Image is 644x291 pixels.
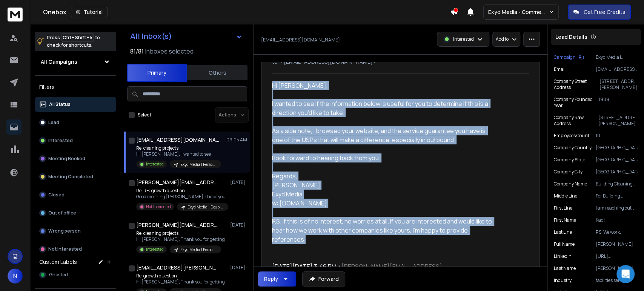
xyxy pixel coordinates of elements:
button: N [8,268,23,283]
button: Wrong person [35,224,116,239]
p: [EMAIL_ADDRESS][DOMAIN_NAME] [261,37,340,43]
p: Not Interested [146,204,171,210]
div: I wanted to see if the information below is useful for you to determine if this is a direction yo... [272,99,492,117]
span: Ctrl + Shift + k [61,33,94,42]
button: Campaign [554,54,584,60]
p: Re: cleaning projects [136,230,225,236]
p: Last Line [554,229,572,235]
p: [DATE] [230,179,247,185]
p: [GEOGRAPHIC_DATA] [596,145,638,151]
p: Company Street Address [554,78,599,90]
p: 09:05 AM [226,137,247,143]
div: As a side note, I browsed your website, and the service guarantee you have is one of the USPs tha... [272,126,492,144]
p: [DATE] [230,265,247,271]
p: Re: growth question [136,273,225,279]
p: I am reaching out because you're the General Manager at Building Cleaning Services since [DATE]. [596,205,638,211]
h1: [PERSON_NAME][EMAIL_ADDRESS][DOMAIN_NAME] [136,221,219,229]
button: Get Free Credits [568,5,631,20]
button: Meeting Booked [35,151,116,166]
p: Interested [146,247,164,252]
button: Reply [258,271,296,286]
h1: [EMAIL_ADDRESS][PERSON_NAME][DOMAIN_NAME] [136,264,219,271]
div: Onebox [43,7,450,17]
p: [EMAIL_ADDRESS][DOMAIN_NAME] [596,66,638,72]
p: Last Name [554,265,576,271]
div: Reply [264,275,278,283]
p: Press to check for shortcuts. [47,34,100,49]
p: Meeting Booked [48,156,85,162]
p: All Status [49,101,71,107]
p: [PERSON_NAME] [596,265,638,271]
p: First Line [554,205,572,211]
p: Good morning [PERSON_NAME], I hope you [136,194,227,200]
button: Tutorial [71,7,108,17]
p: Closed [48,192,65,198]
span: Ghosted [49,272,68,278]
h3: Filters [35,82,116,92]
button: Meeting Completed [35,169,116,184]
p: [URL][DOMAIN_NAME][PERSON_NAME] [596,253,638,259]
p: [GEOGRAPHIC_DATA] [596,169,638,175]
p: Email [554,66,566,72]
p: Lead Details [555,33,587,41]
p: Full Name [554,241,575,247]
p: Re: RE: growth question [136,188,227,194]
span: 81 / 81 [130,47,144,56]
p: facilities services [596,277,638,283]
div: [DATE][DATE] 3:46 PM < > wrote: [272,262,492,280]
p: [PERSON_NAME] [596,241,638,247]
p: Add to [496,36,509,42]
p: Exyd Media | Personalized F+M+L [596,54,638,60]
p: Not Interested [48,246,82,252]
h3: Custom Labels [39,258,77,266]
p: Exyd Media | Personalized F+M+L [180,162,217,167]
p: Wrong person [48,228,81,234]
a: [PERSON_NAME][EMAIL_ADDRESS][DOMAIN_NAME] [272,262,442,280]
button: Others [187,64,247,81]
div: Exyd Media [272,190,492,199]
button: Ghosted [35,267,116,282]
div: w: [DOMAIN_NAME] [272,199,492,208]
p: Lead [48,119,59,126]
p: [STREET_ADDRESS][PERSON_NAME] [599,78,638,90]
p: Company State [554,157,585,163]
h3: Inboxes selected [145,47,194,56]
p: Company Founded Year [554,96,599,109]
p: For Building Cleaning Services, we would reach out to companies in [GEOGRAPHIC_DATA]. For example... [596,193,638,199]
label: Select [138,112,151,118]
p: Interested [48,138,73,144]
p: 10 [596,133,638,139]
p: Kadi [596,217,638,223]
p: industry [554,277,572,283]
button: Interested [35,133,116,148]
div: Open Intercom Messenger [616,265,635,283]
button: All Inbox(s) [124,29,249,44]
p: [GEOGRAPHIC_DATA] [596,157,638,163]
p: Exyd Media | Personalized F+M+L [180,247,217,253]
button: Forward [302,271,345,286]
button: All Campaigns [35,54,116,69]
p: Company Name [554,181,587,187]
p: Interested [453,36,474,42]
h1: All Campaigns [41,58,77,66]
p: Re: cleaning projects [136,145,221,151]
p: Company City [554,169,583,175]
p: Company Raw Address [554,115,598,127]
p: linkedin [554,253,572,259]
p: Hi [PERSON_NAME], I wanted to see [136,151,221,157]
h1: All Inbox(s) [130,32,172,40]
p: First Name [554,217,576,223]
p: 1989 [599,96,638,109]
p: Employees Count [554,133,589,139]
button: Not Interested [35,242,116,257]
div: Regards, [272,172,492,181]
button: Closed [35,187,116,202]
div: Hi [PERSON_NAME], [272,81,492,90]
p: Hi [PERSON_NAME], Thank you for getting [136,236,225,242]
p: P.S. We work exclusively with only one cleaning company per area. You’re in [GEOGRAPHIC_DATA], wh... [596,229,638,235]
p: Building Cleaning Services [596,181,638,187]
p: Get Free Credits [584,8,626,16]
